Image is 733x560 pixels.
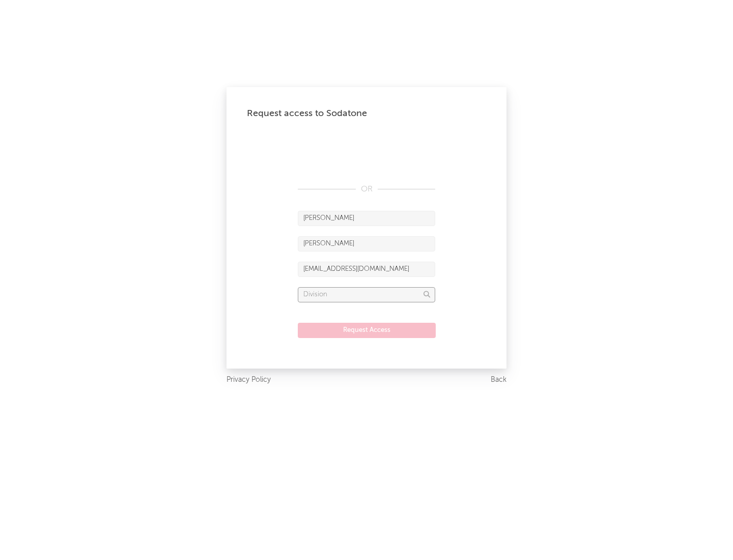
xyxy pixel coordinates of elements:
input: First Name [298,211,435,226]
button: Request Access [298,323,436,338]
div: OR [298,183,435,195]
a: Privacy Policy [227,374,271,386]
input: Last Name [298,236,435,251]
div: Request access to Sodatone [247,107,486,120]
input: Email [298,262,435,277]
input: Division [298,287,435,302]
a: Back [491,374,506,386]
